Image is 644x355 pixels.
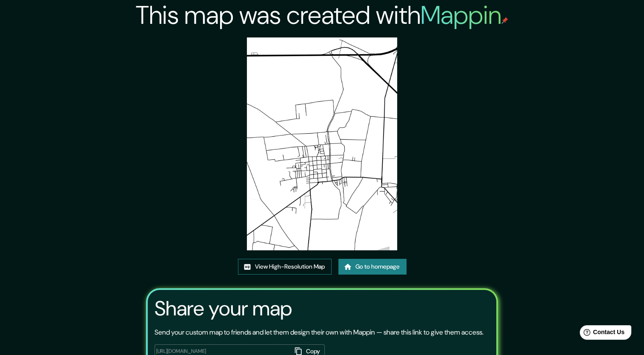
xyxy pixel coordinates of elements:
img: mappin-pin [501,17,508,24]
a: View High-Resolution Map [238,259,332,275]
p: Send your custom map to friends and let them design their own with Mappin — share this link to gi... [155,327,484,338]
a: Go to homepage [338,259,406,275]
iframe: Help widget launcher [568,322,635,346]
img: created-map [247,37,398,250]
h3: Share your map [155,297,292,321]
